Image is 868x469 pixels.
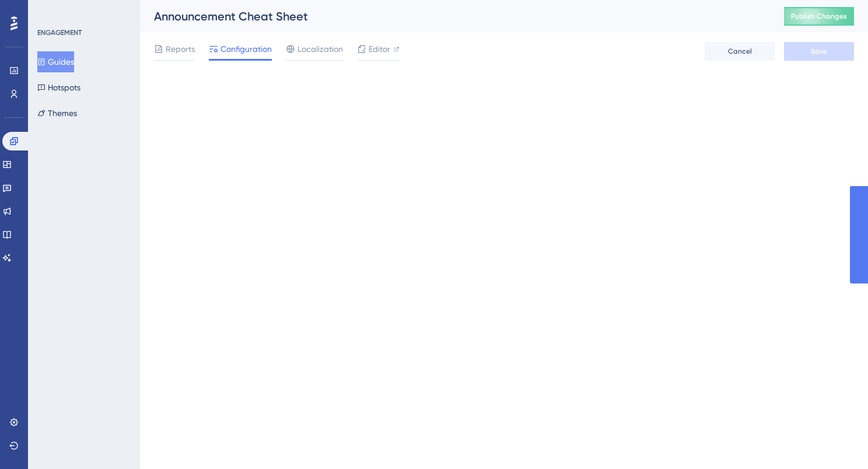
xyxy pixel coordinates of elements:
button: Save [784,42,854,61]
span: Localization [297,42,343,56]
span: Configuration [220,42,272,56]
button: Themes [37,103,77,124]
span: Publish Changes [791,12,847,21]
span: Reports [166,42,195,56]
button: Cancel [705,42,775,61]
button: Guides [37,51,74,72]
button: Publish Changes [784,7,854,26]
span: Editor [369,42,390,56]
div: ENGAGEMENT [37,28,82,37]
iframe: UserGuiding AI Assistant Launcher [819,423,854,458]
div: Announcement Cheat Sheet [154,8,755,24]
button: Hotspots [37,77,80,98]
span: Save [811,47,827,56]
span: Cancel [728,47,752,56]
